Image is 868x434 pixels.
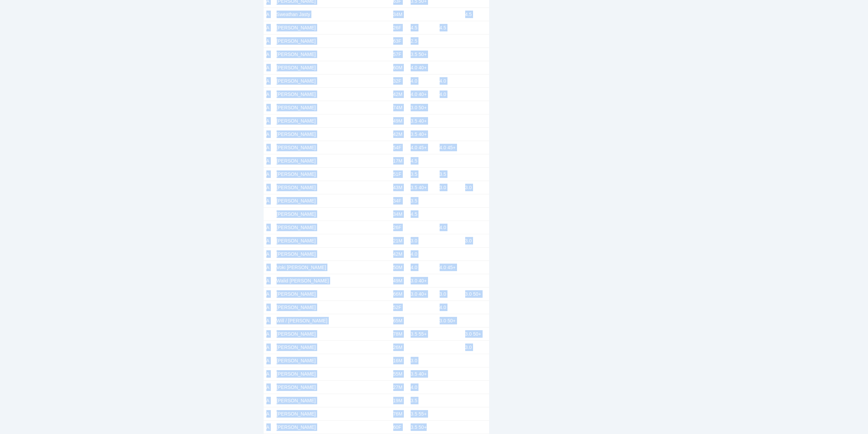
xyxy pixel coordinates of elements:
[437,287,462,300] td: 3.0
[391,167,408,181] td: 51F
[408,287,437,300] td: 3.0 40+
[391,354,408,367] td: 16M
[391,194,408,207] td: 34F
[437,261,462,274] td: 4.0 45+
[408,367,437,380] td: 3.5 40+
[408,234,437,247] td: 3.0
[277,424,316,430] a: [PERSON_NAME]
[277,238,316,243] a: [PERSON_NAME]
[408,420,437,434] td: 3.5 50+
[408,407,437,420] td: 3.5 55+
[277,211,316,217] a: [PERSON_NAME]
[264,354,274,367] td: A
[264,221,274,234] td: A
[277,291,316,297] a: [PERSON_NAME]
[408,47,437,61] td: 3.5 50+
[264,61,274,74] td: A
[391,181,408,194] td: 43M
[391,380,408,394] td: 27M
[391,61,408,74] td: 60M
[462,340,489,354] td: 3.0
[408,34,437,47] td: 2.5
[437,181,462,194] td: 3.0
[264,87,274,101] td: A
[264,194,274,207] td: A
[462,234,489,247] td: 3.0
[264,300,274,314] td: A
[264,8,274,21] td: A
[277,185,316,190] a: [PERSON_NAME]
[408,394,437,407] td: 3.5
[264,367,274,380] td: A
[264,114,274,127] td: A
[408,274,437,287] td: 3.0 40+
[264,127,274,141] td: A
[408,181,437,194] td: 3.5 40+
[277,52,316,57] a: [PERSON_NAME]
[391,127,408,141] td: 42M
[391,300,408,314] td: 52F
[391,327,408,340] td: 78M
[408,327,437,340] td: 3.5 55+
[437,300,462,314] td: 4.0
[277,278,329,283] a: Walid [PERSON_NAME]
[264,34,274,47] td: A
[264,74,274,87] td: A
[277,78,316,84] a: [PERSON_NAME]
[437,314,462,327] td: 3.0 50+
[277,265,326,270] a: Voki [PERSON_NAME]
[277,371,316,377] a: [PERSON_NAME]
[264,314,274,327] td: A
[462,181,489,194] td: 3.0
[437,221,462,234] td: 4.0
[391,247,408,261] td: 42M
[408,141,437,154] td: 4.0 45+
[264,327,274,340] td: A
[277,225,316,230] a: [PERSON_NAME]
[277,12,310,17] a: Sweathan Jasty
[408,154,437,167] td: 4.5
[264,181,274,194] td: A
[408,114,437,127] td: 3.5 40+
[408,167,437,181] td: 3.5
[277,331,316,337] a: [PERSON_NAME]
[277,38,316,44] a: [PERSON_NAME]
[277,171,316,177] a: [PERSON_NAME]
[264,380,274,394] td: A
[277,251,316,257] a: [PERSON_NAME]
[391,394,408,407] td: 19M
[391,74,408,87] td: 32F
[391,87,408,101] td: 42M
[264,261,274,274] td: A
[391,420,408,434] td: 60F
[264,340,274,354] td: A
[277,305,316,310] a: [PERSON_NAME]
[264,101,274,114] td: A
[408,74,437,87] td: 4.0
[391,221,408,234] td: 26F
[391,261,408,274] td: 50M
[408,207,437,221] td: 4.5
[408,127,437,141] td: 3.5 40+
[277,158,316,164] a: [PERSON_NAME]
[408,194,437,207] td: 3.5
[277,118,316,124] a: [PERSON_NAME]
[437,21,462,34] td: 4.5
[391,314,408,327] td: 65M
[277,411,316,417] a: [PERSON_NAME]
[264,21,274,34] td: A
[408,21,437,34] td: 4.5
[391,340,408,354] td: 26M
[391,274,408,287] td: 49M
[391,407,408,420] td: 76M
[391,141,408,154] td: 54F
[264,407,274,420] td: A
[408,87,437,101] td: 4.0 40+
[408,247,437,261] td: 4.0
[391,154,408,167] td: 17M
[264,274,274,287] td: A
[408,380,437,394] td: 4.0
[462,327,489,340] td: 3.0 50+
[437,167,462,181] td: 3.5
[264,167,274,181] td: A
